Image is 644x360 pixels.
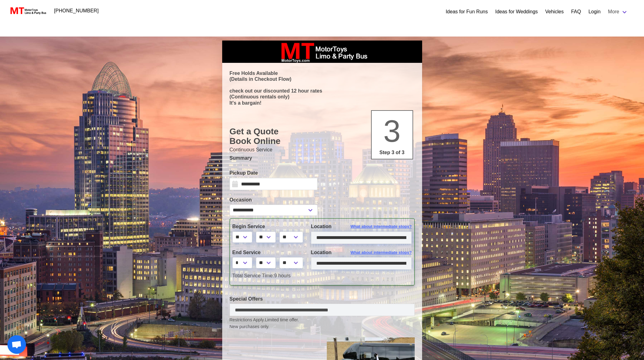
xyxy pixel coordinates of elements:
label: Special Offers [230,295,415,303]
div: Domain Overview [24,37,55,41]
h1: Get a Quote Book Online [230,127,415,146]
span: What about intermediate stops? [351,223,412,230]
p: check out our discounted 12 hour rates [230,88,415,94]
a: FAQ [571,8,581,15]
div: Domain: [DOMAIN_NAME] [16,16,68,21]
label: Pickup Date [230,169,318,177]
img: logo_orange.svg [10,10,15,15]
div: Keywords by Traffic [68,37,104,41]
a: Vehicles [545,8,564,15]
p: It's a bargain! [230,100,415,106]
div: 9 hours [228,272,417,280]
span: New purchases only. [230,323,415,330]
p: (Details in Checkout Flow) [230,76,415,82]
label: Begin Service [232,223,302,230]
p: (Continuous rentals only) [230,94,415,100]
img: box_logo_brand.jpeg [276,41,369,63]
a: Login [588,8,600,15]
div: v 4.0.25 [17,10,30,15]
a: Open chat [7,335,26,354]
img: tab_domain_overview_orange.svg [17,36,22,41]
span: What about intermediate stops? [351,249,412,256]
small: Restrictions Apply. [230,317,415,330]
p: Continuous Service [230,146,415,154]
span: 3 [383,114,401,148]
a: More [604,6,632,18]
span: Limited time offer. [265,317,299,323]
img: tab_keywords_by_traffic_grey.svg [62,36,67,41]
a: Ideas for Fun Runs [446,8,488,15]
a: [PHONE_NUMBER] [50,5,102,17]
span: Total Service Time: [232,273,274,278]
label: Occasion [230,196,318,204]
a: Ideas for Weddings [495,8,538,15]
img: website_grey.svg [10,16,15,21]
span: Location [311,250,332,255]
p: Free Holds Available [230,70,415,76]
img: MotorToys Logo [9,7,47,15]
label: End Service [232,249,302,256]
span: Location [311,224,332,229]
p: Step 3 of 3 [374,149,410,156]
p: Summary [230,154,415,162]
